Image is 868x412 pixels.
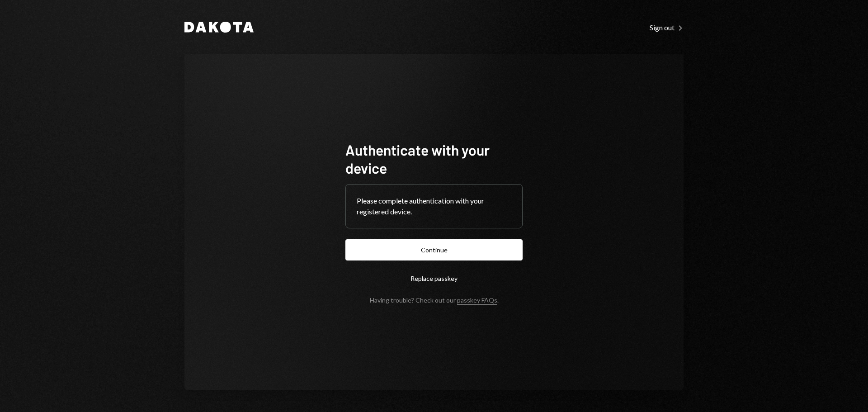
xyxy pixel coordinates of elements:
[370,296,499,304] div: Having trouble? Check out our .
[345,239,523,260] button: Continue
[345,141,523,177] h1: Authenticate with your device
[650,22,684,32] a: Sign out
[650,23,684,32] div: Sign out
[357,195,511,217] div: Please complete authentication with your registered device.
[345,268,523,289] button: Replace passkey
[457,296,497,305] a: passkey FAQs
